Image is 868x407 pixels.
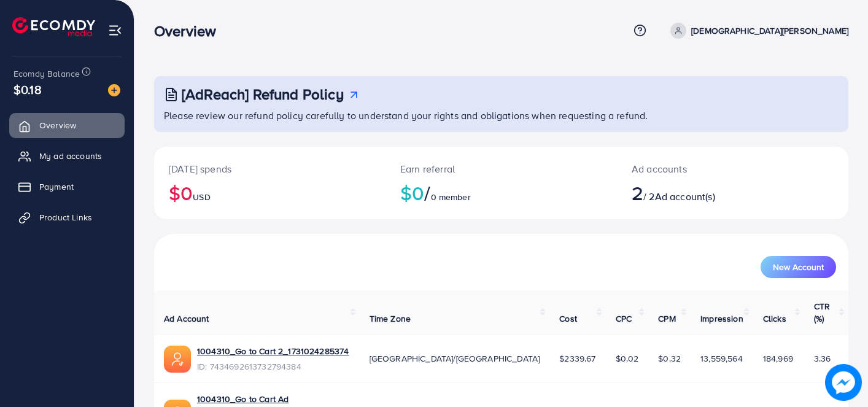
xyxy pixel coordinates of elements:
a: My ad accounts [9,144,125,168]
a: 1004310_Go to Cart 2_1731024285374 [197,345,349,357]
span: 13,559,564 [700,352,743,365]
span: 184,969 [763,352,793,365]
span: CTR (%) [814,300,830,325]
span: Cost [559,312,577,325]
p: Please review our refund policy carefully to understand your rights and obligations when requesti... [164,108,841,123]
p: Earn referral [400,161,602,176]
span: 3.36 [814,352,831,365]
a: Payment [9,174,125,199]
a: Overview [9,113,125,138]
img: image [108,84,120,96]
span: [GEOGRAPHIC_DATA]/[GEOGRAPHIC_DATA] [370,352,540,365]
span: Overview [39,119,76,131]
h3: Overview [154,22,226,40]
span: $0.18 [14,80,42,98]
img: menu [108,23,122,37]
span: / [424,179,430,207]
span: Impression [700,312,743,325]
span: CPC [616,312,632,325]
span: Ecomdy Balance [14,68,80,80]
span: $0.32 [658,352,681,365]
span: 0 member [431,191,471,203]
h2: $0 [169,181,371,204]
span: New Account [773,263,824,271]
h2: $0 [400,181,602,204]
span: 2 [632,179,643,207]
span: Clicks [763,312,786,325]
span: Product Links [39,211,92,223]
span: My ad accounts [39,150,102,162]
a: Product Links [9,205,125,230]
h2: / 2 [632,181,776,204]
button: New Account [761,256,836,278]
p: [DATE] spends [169,161,371,176]
p: Ad accounts [632,161,776,176]
span: Ad Account [164,312,209,325]
span: Payment [39,180,74,193]
img: ic-ads-acc.e4c84228.svg [164,346,191,373]
p: [DEMOGRAPHIC_DATA][PERSON_NAME] [691,23,848,38]
img: image [825,364,862,401]
span: $0.02 [616,352,639,365]
span: Time Zone [370,312,411,325]
a: [DEMOGRAPHIC_DATA][PERSON_NAME] [665,23,848,39]
span: CPM [658,312,675,325]
img: logo [12,17,95,36]
span: Ad account(s) [655,190,715,203]
span: ID: 7434692613732794384 [197,360,349,373]
h3: [AdReach] Refund Policy [182,85,344,103]
span: USD [193,191,210,203]
span: $2339.67 [559,352,595,365]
